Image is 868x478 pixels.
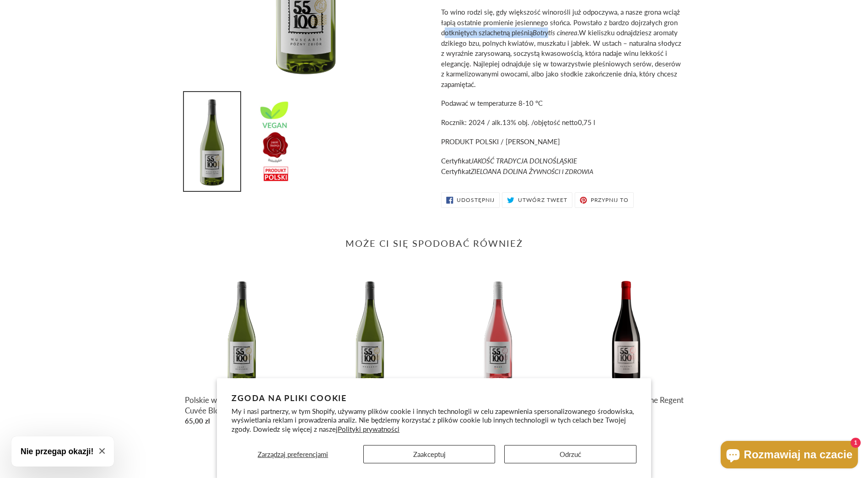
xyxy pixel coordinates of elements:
p: PRODUKT POLSKI / [PERSON_NAME] [441,136,684,147]
span: Przypnij to [591,197,629,203]
img: Załaduj obraz do przeglądarki galerii, Polskie wino białe półsłodkie Muscaris Późny Zbiór 2024 [247,92,303,190]
em: ZIELOANA DOLINA Ż [471,167,593,175]
h2: Może Ci się spodobać również [185,238,684,249]
span: Zarządzaj preferencjami [258,450,328,458]
h2: Zgoda na pliki cookie [232,393,636,403]
span: 0,75 l [578,118,595,126]
em: Botrytis [533,28,555,37]
button: Odrzuć [504,445,636,463]
p: Certyfikat Certyfikat [441,156,684,176]
em: JAKOŚĆ TRADYCJA DOLNOŚLĄSKIE [471,157,577,165]
span: 13% obj. / [502,118,534,126]
a: Polityki prywatności [338,425,399,433]
span: W kieliszku odnajdziesz aromaty dzikiego bzu, polnych kwiatów, muszkatu i jabłek. W ustach – natu... [441,28,681,88]
button: Zaakceptuj [363,445,495,463]
button: Zarządzaj preferencjami [232,445,354,463]
span: Rocznik: 2024 / alk. [441,118,502,126]
em: cinerea [557,28,577,37]
span: To wino rodzi się, gdy większość winorośli już odpoczywa, a nasze grona wciąż łapią ostatnie prom... [441,8,680,37]
span: Udostępnij [457,197,495,203]
span: Utwórz tweet [518,197,567,203]
p: Podawać w temperaturze 8-10 °C [441,98,684,109]
p: My i nasi partnerzy, w tym Shopify, używamy plików cookie i innych technologii w celu zapewnienia... [232,407,636,434]
span: objętość netto [534,118,578,126]
inbox-online-store-chat: Czat w sklepie online Shopify [718,441,861,471]
img: Załaduj obraz do przeglądarki galerii, Polskie wino białe półsłodkie Muscaris Późny Zbiór 2024 [184,92,240,191]
span: YWNOŚCI I ZDROWIA [533,168,593,175]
